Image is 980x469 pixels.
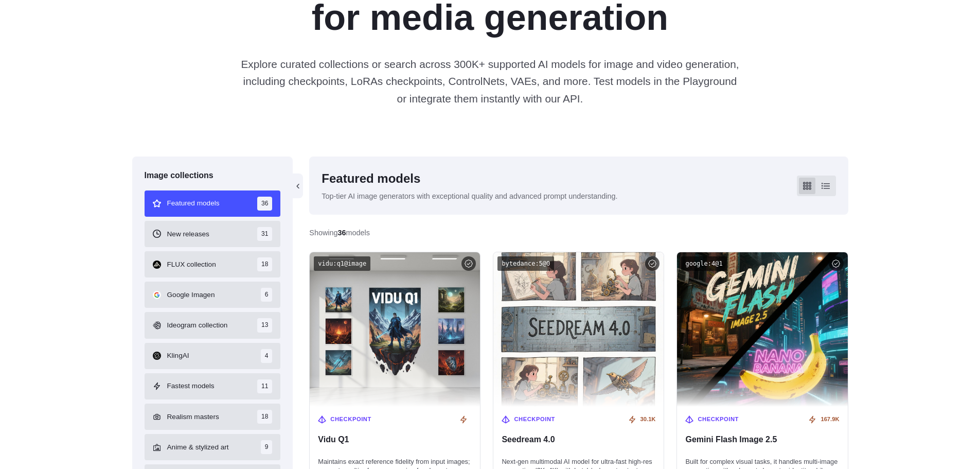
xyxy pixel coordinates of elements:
[681,256,726,271] code: google:4@1
[261,349,273,363] span: 4
[310,252,480,407] img: Vidu Q1
[167,198,220,209] span: Featured models
[502,435,655,444] span: Seedream 4.0
[167,350,189,361] span: KlingAI
[261,288,273,302] span: 6
[257,379,272,393] span: 11
[167,411,219,423] span: Realism masters
[493,252,664,407] img: Seedream 4.0
[698,415,739,424] span: Checkpoint
[145,221,281,247] button: New releases 31
[322,190,617,202] p: Top-tier AI image generators with exceptional quality and advanced prompt understanding.
[167,259,216,270] span: FLUX collection
[167,289,215,301] span: Google Imagen
[293,173,303,198] button: ‹
[239,56,740,107] p: Explore curated collections or search across 300K+ supported AI models for image and video genera...
[677,252,847,407] img: Gemini Flash Image 2.5
[640,415,656,424] span: 30.1K
[685,435,839,444] span: Gemini Flash Image 2.5
[145,312,281,338] button: Ideogram collection 13
[257,257,272,271] span: 18
[145,343,281,369] button: KlingAI 4
[145,282,281,308] button: Google Imagen 6
[145,434,281,460] button: Anime & stylized art 9
[318,435,472,444] span: Vidu Q1
[514,415,555,424] span: Checkpoint
[167,380,215,392] span: Fastest models
[261,440,273,454] span: 9
[497,256,554,271] code: bytedance:5@0
[338,229,346,237] strong: 36
[145,190,281,217] button: Featured models 36
[145,251,281,277] button: FLUX collection 18
[257,227,272,241] span: 31
[322,169,617,188] div: Featured models
[145,404,281,430] button: Realism masters 18
[257,197,272,211] span: 36
[167,320,228,331] span: Ideogram collection
[821,415,839,424] span: 167.9K
[145,169,281,182] div: Image collections
[257,318,272,332] span: 13
[257,410,272,424] span: 18
[167,229,209,240] span: New releases
[145,373,281,399] button: Fastest models 11
[330,415,371,424] span: Checkpoint
[314,256,370,271] code: vidu:q1@image
[167,442,229,453] span: Anime & stylized art
[309,227,370,239] div: Showing models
